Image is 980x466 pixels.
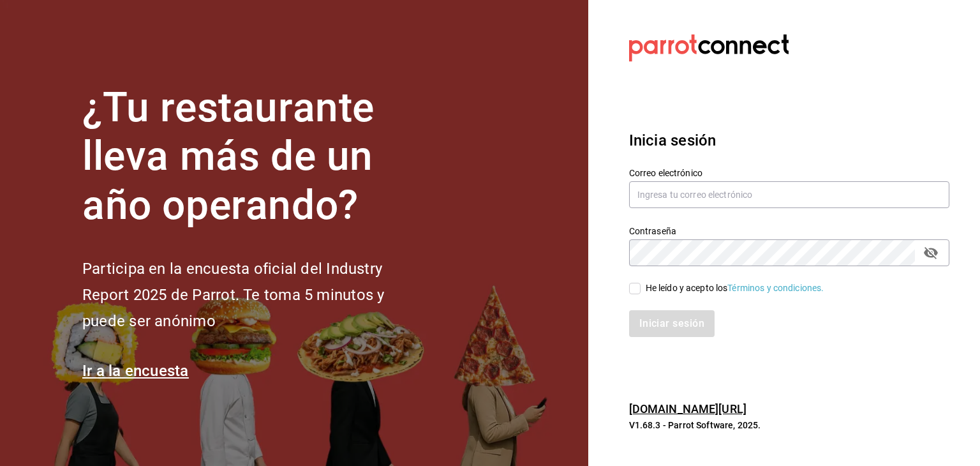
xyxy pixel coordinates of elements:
[629,168,949,177] label: Correo electrónico
[629,419,949,432] p: V1.68.3 - Parrot Software, 2025.
[82,362,189,380] a: Ir a la encuesta
[646,282,824,295] div: He leído y acepto los
[629,226,949,235] label: Contraseña
[82,256,427,334] h2: Participa en la encuesta oficial del Industry Report 2025 de Parrot. Te toma 5 minutos y puede se...
[629,129,949,152] h3: Inicia sesión
[82,84,427,230] h1: ¿Tu restaurante lleva más de un año operando?
[629,402,746,416] a: [DOMAIN_NAME][URL]
[920,242,942,264] button: passwordField
[629,181,949,208] input: Ingresa tu correo electrónico
[727,283,824,293] a: Términos y condiciones.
